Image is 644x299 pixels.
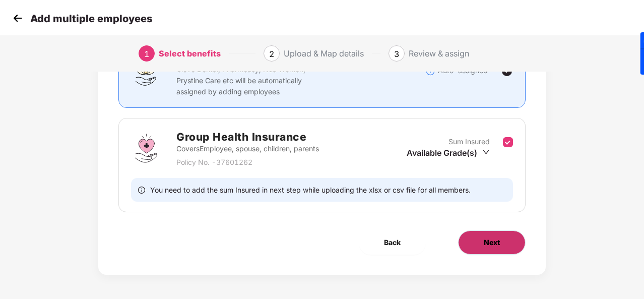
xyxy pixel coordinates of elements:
[144,49,149,59] span: 1
[284,45,364,62] div: Upload & Map details
[484,237,500,248] span: Next
[458,230,526,255] button: Next
[138,185,145,195] span: info-circle
[482,148,490,156] span: down
[359,230,426,255] button: Back
[176,64,326,97] p: Clove Dental, Pharmeasy, Nua Women, Prystine Care etc will be automatically assigned by adding em...
[384,237,401,248] span: Back
[448,136,490,147] p: Sum Insured
[409,45,469,62] div: Review & assign
[394,49,399,59] span: 3
[269,49,274,59] span: 2
[10,11,25,26] img: svg+xml;base64,PHN2ZyB4bWxucz0iaHR0cDovL3d3dy53My5vcmcvMjAwMC9zdmciIHdpZHRoPSIzMCIgaGVpZ2h0PSIzMC...
[176,143,319,154] p: Covers Employee, spouse, children, parents
[131,133,161,163] img: svg+xml;base64,PHN2ZyBpZD0iR3JvdXBfSGVhbHRoX0luc3VyYW5jZSIgZGF0YS1uYW1lPSJHcm91cCBIZWFsdGggSW5zdX...
[176,157,319,168] p: Policy No. - 37601262
[159,45,221,62] div: Select benefits
[150,185,471,195] span: You need to add the sum Insured in next step while uploading the xlsx or csv file for all members.
[176,129,319,145] h2: Group Health Insurance
[30,13,152,25] p: Add multiple employees
[407,147,490,158] div: Available Grade(s)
